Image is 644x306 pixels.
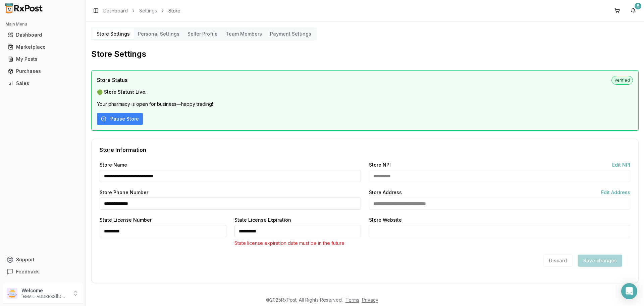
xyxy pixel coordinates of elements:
[8,56,77,62] div: My Posts
[16,268,39,275] span: Feedback
[369,218,402,222] label: Store Website
[103,7,180,14] nav: breadcrumb
[3,254,83,266] button: Support
[628,5,639,16] button: 5
[222,29,266,39] button: Team Members
[7,288,17,299] img: User avatar
[3,42,83,52] button: Marketplace
[8,44,77,50] div: Marketplace
[621,283,637,299] div: Open Intercom Messenger
[8,80,77,87] div: Sales
[8,68,77,75] div: Purchases
[635,3,641,9] div: 5
[139,7,157,14] a: Settings
[3,266,83,278] button: Feedback
[5,77,80,89] a: Sales
[5,21,80,27] h2: Main Menu
[369,190,402,195] label: Store Address
[103,7,128,14] a: Dashboard
[5,41,80,53] a: Marketplace
[3,78,83,89] button: Sales
[21,294,68,299] p: [EMAIL_ADDRESS][DOMAIN_NAME]
[3,3,46,13] img: RxPost Logo
[97,89,633,95] p: 🟢 Store Status: Live.
[266,29,315,39] button: Payment Settings
[8,32,77,38] div: Dashboard
[134,29,183,39] button: Personal Settings
[345,297,359,303] a: Terms
[93,29,134,39] button: Store Settings
[183,29,222,39] button: Seller Profile
[100,190,148,195] label: Store Phone Number
[234,240,361,247] p: State license expiration date must be in the future
[5,53,80,65] a: My Posts
[91,49,639,59] h2: Store Settings
[362,297,378,303] a: Privacy
[3,30,83,40] button: Dashboard
[21,287,68,294] p: Welcome
[97,76,127,84] span: Store Status
[234,218,291,222] label: State License Expiration
[3,54,83,64] button: My Posts
[369,163,391,167] label: Store NPI
[97,113,143,125] button: Pause Store
[611,76,633,85] span: Verified
[100,147,630,152] div: Store Information
[3,66,83,77] button: Purchases
[97,101,633,107] p: Your pharmacy is open for business—happy trading!
[5,65,80,77] a: Purchases
[168,7,180,14] span: Store
[100,163,127,167] label: Store Name
[100,218,152,222] label: State License Number
[5,29,80,41] a: Dashboard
